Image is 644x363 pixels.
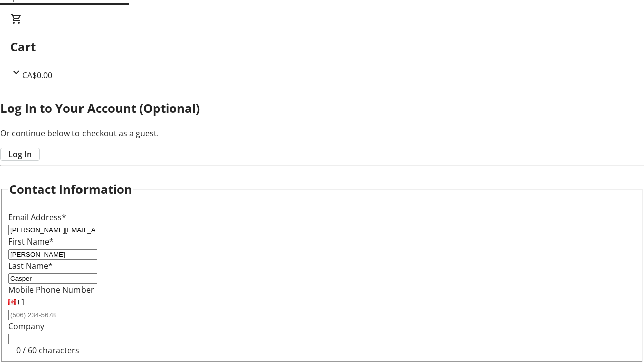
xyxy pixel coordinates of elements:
[9,180,132,198] h2: Contact Information
[8,321,44,332] label: Company
[8,284,94,295] label: Mobile Phone Number
[10,38,634,56] h2: Cart
[8,236,54,247] label: First Name*
[8,212,66,223] label: Email Address*
[16,345,79,356] tr-character-limit: 0 / 60 characters
[22,70,52,81] span: CA$0.00
[8,260,53,271] label: Last Name*
[8,310,97,320] input: (506) 234-5678
[10,13,634,81] div: CartCA$0.00
[8,148,32,160] span: Log In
